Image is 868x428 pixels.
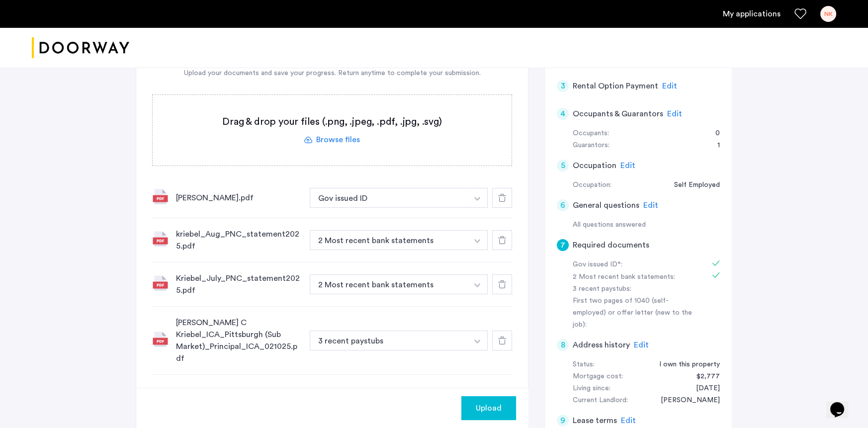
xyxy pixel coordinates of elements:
div: Status: [573,359,595,371]
div: 7 [557,239,569,251]
img: logo [32,29,129,67]
h5: Required documents [573,239,649,251]
div: 3 recent paystubs: [573,283,698,295]
img: arrow [474,197,480,201]
img: arrow [474,239,480,243]
div: 5 [557,160,569,171]
img: file [152,231,168,247]
div: 9 [557,415,569,427]
span: Edit [621,417,636,425]
h5: General questions [573,199,639,211]
button: button [310,274,468,294]
span: Edit [634,341,649,349]
div: 3 [557,80,569,92]
div: NK [820,6,836,22]
div: [PERSON_NAME] C Kriebel_ICA_Pittsburgh (Sub Market)_Principal_ICA_021025.pdf [176,317,302,364]
div: First two pages of 1040 (self-employed) or offer letter (new to the job): [573,295,698,331]
div: 2 Most recent bank statements: [573,271,698,283]
div: Nicole Kriebel [651,395,720,407]
div: 06/30/2025 [686,383,720,395]
div: 1 [707,140,720,152]
a: Cazamio logo [32,29,129,67]
img: file [152,331,168,347]
span: Edit [620,162,635,170]
div: Occupation: [573,179,611,191]
h5: Occupation [573,160,616,171]
img: file [152,188,168,204]
div: Upload your documents and save your progress. Return anytime to complete your submission. [152,68,512,79]
div: All questions answered [573,219,720,231]
div: kriebel_Aug_PNC_statement2025.pdf [176,228,302,252]
span: Edit [662,82,677,90]
div: 6 [557,199,569,211]
h5: Rental Option Payment [573,80,658,92]
span: Upload [476,402,502,414]
div: $2,777 [687,371,720,383]
span: Edit [643,201,658,209]
div: Kriebel_July_PNC_statement2025.pdf [176,272,302,296]
button: button [310,331,468,350]
button: button [310,188,468,208]
a: My application [723,8,781,20]
h5: Occupants & Guarantors [573,108,663,120]
button: button [461,396,516,420]
div: Gov issued ID*: [573,259,698,271]
div: Mortgage cost: [573,371,623,383]
div: 0 [705,128,720,140]
h5: Lease terms [573,415,617,427]
div: Living since: [573,383,610,395]
div: Self Employed [664,179,720,191]
button: button [467,331,488,350]
button: button [467,188,488,208]
div: 4 [557,108,569,120]
img: arrow [474,283,480,287]
div: I own this property [649,359,720,371]
button: button [310,230,468,250]
h5: Address history [573,339,630,351]
a: Favorites [794,8,806,20]
div: Current Landlord: [573,395,628,407]
button: button [467,274,488,294]
button: button [467,230,488,250]
div: Guarantors: [573,140,609,152]
div: 8 [557,339,569,351]
div: Occupants: [573,128,609,140]
img: file [152,275,168,291]
div: [PERSON_NAME].pdf [176,192,302,204]
img: arrow [474,340,480,343]
span: Edit [667,110,682,118]
iframe: chat widget [826,388,858,418]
